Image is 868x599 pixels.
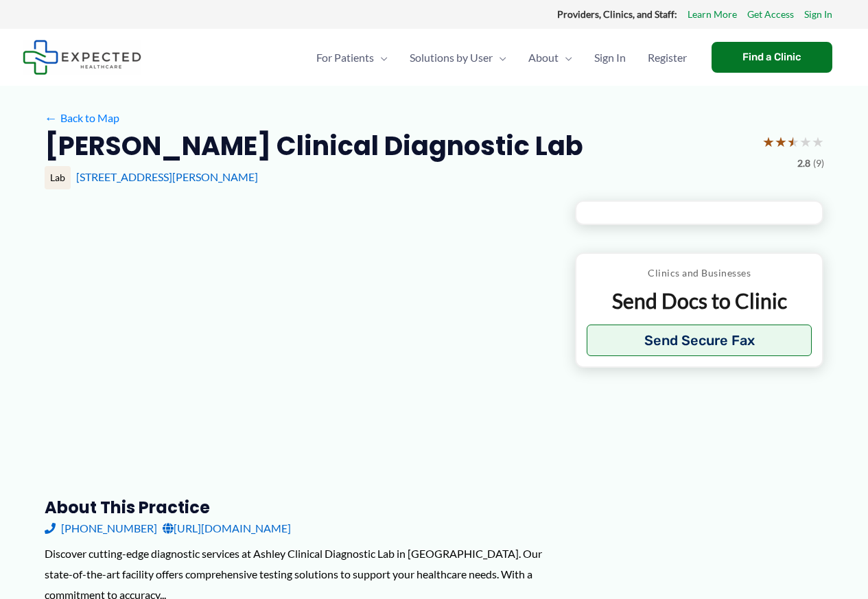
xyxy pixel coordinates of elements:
div: Lab [45,166,71,189]
p: Clinics and Businesses [587,264,812,282]
img: Expected Healthcare Logo - side, dark font, small [23,40,141,75]
h3: About this practice [45,497,553,518]
span: Solutions by User [410,34,493,82]
a: Sign In [804,5,832,23]
a: Get Access [747,5,794,23]
span: For Patients [316,34,374,82]
span: Register [648,34,687,82]
span: Menu Toggle [493,34,506,82]
a: ←Back to Map [45,108,119,128]
a: [STREET_ADDRESS][PERSON_NAME] [76,170,258,183]
strong: Providers, Clinics, and Staff: [557,8,677,20]
a: Find a Clinic [712,42,832,73]
a: For PatientsMenu Toggle [305,34,399,82]
span: ★ [762,129,775,154]
span: Sign In [594,34,626,82]
button: Send Secure Fax [587,325,812,356]
a: AboutMenu Toggle [517,34,583,82]
span: ★ [799,129,812,154]
p: Send Docs to Clinic [587,287,812,314]
span: (9) [813,154,824,172]
a: [URL][DOMAIN_NAME] [163,518,291,539]
a: Learn More [688,5,737,23]
span: ★ [787,129,799,154]
span: ← [45,111,58,124]
a: Sign In [583,34,637,82]
h2: [PERSON_NAME] Clinical Diagnostic Lab [45,129,583,163]
span: 2.8 [797,154,810,172]
span: About [528,34,559,82]
span: ★ [775,129,787,154]
span: Menu Toggle [374,34,388,82]
span: Menu Toggle [559,34,572,82]
a: [PHONE_NUMBER] [45,518,157,539]
span: ★ [812,129,824,154]
a: Solutions by UserMenu Toggle [399,34,517,82]
a: Register [637,34,698,82]
nav: Primary Site Navigation [305,34,698,82]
